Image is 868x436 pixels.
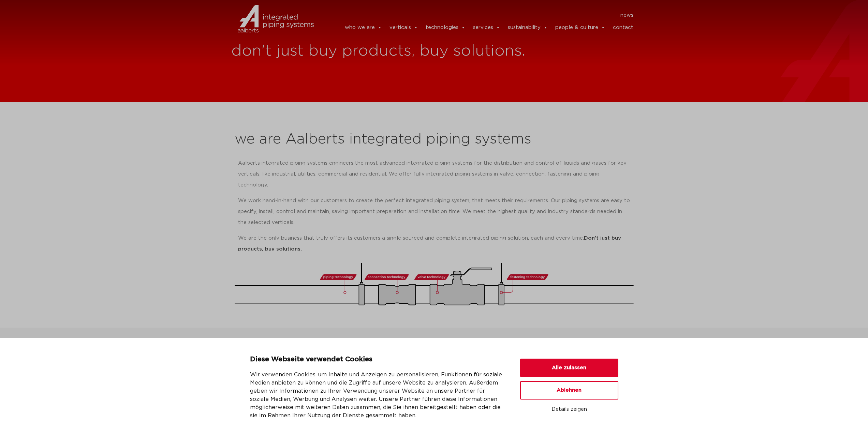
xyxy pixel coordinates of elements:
[613,21,633,34] a: contact
[389,21,418,34] a: verticals
[620,10,633,21] a: news
[520,404,618,415] button: Details zeigen
[235,131,634,148] h2: we are Aalberts integrated piping systems
[520,359,618,377] button: Alle zulassen
[324,10,634,21] nav: Menu
[250,354,504,365] p: Diese Webseite verwendet Cookies
[345,21,382,34] a: who we are
[238,233,630,255] p: We are the only business that truly offers its customers a single sourced and complete integrated...
[250,371,504,420] p: Wir verwenden Cookies, um Inhalte und Anzeigen zu personalisieren, Funktionen für soziale Medien ...
[238,195,630,228] p: We work hand-in-hand with our customers to create the perfect integrated piping system, that meet...
[238,158,630,191] p: Aalberts integrated piping systems engineers the most advanced integrated piping systems for the ...
[520,381,618,400] button: Ablehnen
[555,21,605,34] a: people & culture
[473,21,500,34] a: services
[426,21,466,34] a: technologies
[508,21,548,34] a: sustainability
